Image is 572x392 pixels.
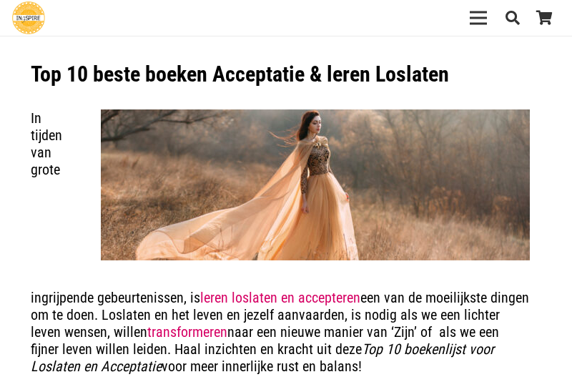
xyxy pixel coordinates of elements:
h1: Top 10 beste boeken Acceptatie & leren Loslaten [31,57,530,92]
a: Ingspire - het zingevingsplatform met de mooiste spreuken en gouden inzichten over het leven [12,1,45,34]
h5: In tijden van grote ingrijpende gebeurtenissen, is een van de moeilijkste dingen om te doen. Losl... [31,109,530,375]
img: Wat is spirituele verlichting? Wijsheden van Ingspire over spirituele verlichting en je Hogere Zelf [101,109,530,260]
a: leren loslaten en accepteren [200,289,360,306]
em: Top 10 boekenlijst voor Loslaten en Acceptatie [31,340,494,375]
a: transformeren [147,323,227,340]
a: Zoeken [497,1,528,35]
